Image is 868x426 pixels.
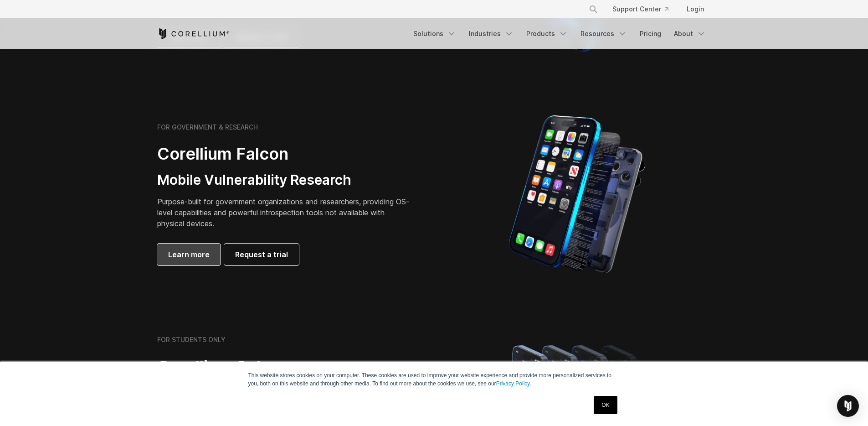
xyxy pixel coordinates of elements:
[496,380,531,387] a: Privacy Policy.
[408,26,462,42] a: Solutions
[605,1,676,17] a: Support Center
[408,26,711,42] div: Navigation Menu
[157,28,230,39] a: Corellium Home
[585,1,601,17] button: Search
[168,249,210,260] span: Learn more
[157,196,412,229] p: Purpose-built for government organizations and researchers, providing OS-level capabilities and p...
[224,244,299,265] a: Request a trial
[157,171,412,189] h3: Mobile Vulnerability Research
[521,26,573,42] a: Products
[668,26,711,42] a: About
[837,395,859,417] div: Open Intercom Messenger
[157,244,221,265] a: Learn more
[157,144,412,164] h2: Corellium Falcon
[157,123,258,131] h6: FOR GOVERNMENT & RESEARCH
[575,26,632,42] a: Resources
[578,1,711,17] div: Navigation Menu
[634,26,667,42] a: Pricing
[463,26,519,42] a: Industries
[235,249,288,260] span: Request a trial
[679,1,711,17] a: Login
[594,396,617,414] a: OK
[248,371,620,388] p: This website stores cookies on your computer. These cookies are used to improve your website expe...
[157,357,412,377] h2: Corellium Solo
[508,114,646,274] img: iPhone model separated into the mechanics used to build the physical device.
[157,336,226,344] h6: FOR STUDENTS ONLY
